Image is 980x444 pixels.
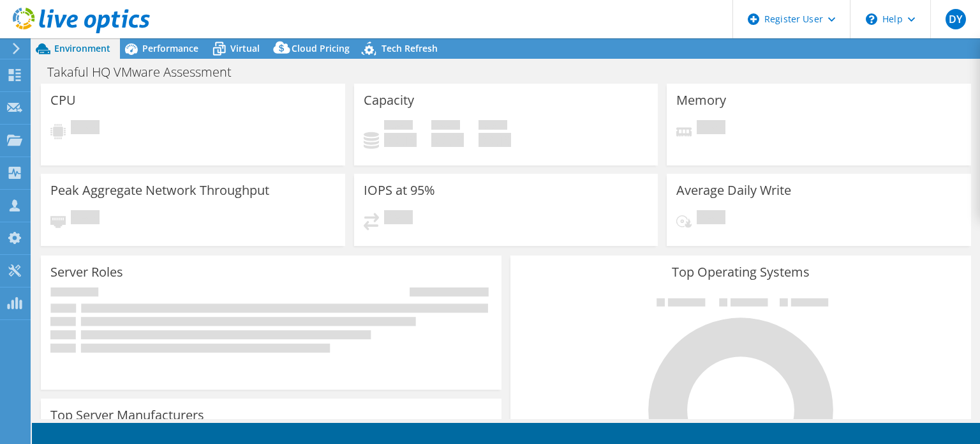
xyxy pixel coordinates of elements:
h4: 0 GiB [431,133,464,147]
span: Used [384,120,413,133]
h4: 0 GiB [479,133,511,147]
h3: Top Operating Systems [520,265,961,279]
span: Pending [697,120,725,137]
h3: Top Server Manufacturers [50,408,204,422]
span: Free [431,120,460,133]
span: Pending [384,210,413,227]
h3: IOPS at 95% [364,183,435,197]
span: Performance [142,42,198,54]
span: Total [479,120,507,133]
h3: Memory [676,93,726,107]
span: DY [946,9,966,29]
span: Pending [697,210,725,227]
h3: Server Roles [50,265,123,279]
h3: Peak Aggregate Network Throughput [50,183,269,197]
h4: 0 GiB [384,133,417,147]
svg: \n [866,13,877,25]
h3: Average Daily Write [676,183,791,197]
span: Tech Refresh [382,42,438,54]
h1: Takaful HQ VMware Assessment [41,65,251,79]
span: Pending [71,120,100,137]
span: Environment [54,42,110,54]
span: Virtual [230,42,260,54]
span: Pending [71,210,100,227]
span: Cloud Pricing [292,42,350,54]
h3: Capacity [364,93,414,107]
h3: CPU [50,93,76,107]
